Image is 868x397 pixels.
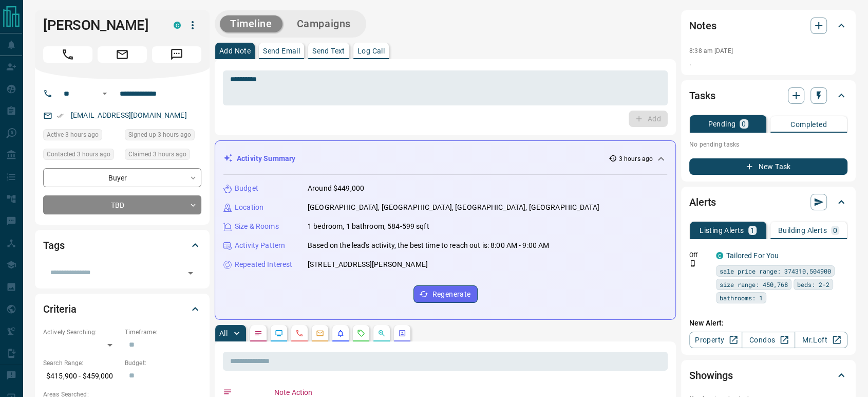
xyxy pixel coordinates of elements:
[43,129,120,143] div: Fri Aug 15 2025
[43,297,201,321] div: Criteria
[128,149,186,159] span: Claimed 3 hours ago
[183,266,198,280] button: Open
[689,318,847,329] p: New Alert:
[742,332,795,348] a: Condos
[689,260,696,267] svg: Push Notification Only
[295,329,304,337] svg: Calls
[312,47,345,55] p: Send Text
[237,153,295,164] p: Activity Summary
[689,137,847,152] p: No pending tasks
[128,130,191,140] span: Signed up 3 hours ago
[219,47,251,55] p: Add Note
[43,17,158,33] h1: [PERSON_NAME]
[43,168,201,187] div: Buyer
[43,237,64,254] h2: Tags
[263,47,300,55] p: Send Email
[308,221,429,232] p: 1 bedroom, 1 bathroom, 584-599 sqft
[98,46,147,63] span: Email
[56,112,64,119] svg: Email Verified
[43,195,201,214] div: TBD
[700,227,744,234] p: Listing Alerts
[235,259,292,270] p: Repeated Interest
[174,22,181,29] div: condos.ca
[797,279,829,290] span: beds: 2-2
[689,363,847,388] div: Showings
[689,47,733,55] p: 8:38 am [DATE]
[619,154,653,164] p: 3 hours ago
[308,259,428,270] p: [STREET_ADDRESS][PERSON_NAME]
[99,87,111,100] button: Open
[336,329,345,337] svg: Listing Alerts
[689,332,742,348] a: Property
[71,111,187,119] a: [EMAIL_ADDRESS][DOMAIN_NAME]
[43,358,120,368] p: Search Range:
[235,240,285,251] p: Activity Pattern
[125,129,201,143] div: Fri Aug 15 2025
[235,221,279,232] p: Size & Rooms
[778,227,827,234] p: Building Alerts
[220,15,282,32] button: Timeline
[125,328,201,337] p: Timeframe:
[689,367,733,384] h2: Showings
[43,368,120,385] p: $415,900 - $459,000
[254,329,262,337] svg: Notes
[357,329,365,337] svg: Requests
[43,233,201,258] div: Tags
[689,190,847,214] div: Alerts
[235,183,258,194] p: Budget
[795,332,847,348] a: Mr.Loft
[720,279,788,290] span: size range: 450,768
[689,158,847,175] button: New Task
[275,329,283,337] svg: Lead Browsing Activity
[125,149,201,163] div: Fri Aug 15 2025
[223,149,667,168] div: Activity Summary3 hours ago
[47,149,110,159] span: Contacted 3 hours ago
[726,251,779,260] a: Tailored For You
[308,202,599,213] p: [GEOGRAPHIC_DATA], [GEOGRAPHIC_DATA], [GEOGRAPHIC_DATA], [GEOGRAPHIC_DATA]
[43,328,120,337] p: Actively Searching:
[308,240,549,251] p: Based on the lead's activity, the best time to reach out is: 8:00 AM - 9:00 AM
[398,329,406,337] svg: Agent Actions
[219,330,228,337] p: All
[689,17,716,34] h2: Notes
[689,58,847,68] p: .
[689,13,847,38] div: Notes
[689,87,715,104] h2: Tasks
[716,252,723,259] div: condos.ca
[750,227,754,234] p: 1
[43,149,120,163] div: Fri Aug 15 2025
[287,15,361,32] button: Campaigns
[316,329,324,337] svg: Emails
[43,46,92,63] span: Call
[235,202,263,213] p: Location
[833,227,837,234] p: 0
[152,46,201,63] span: Message
[357,47,385,55] p: Log Call
[308,183,364,194] p: Around $449,000
[378,329,386,337] svg: Opportunities
[413,285,478,303] button: Regenerate
[720,293,763,303] span: bathrooms: 1
[708,120,735,128] p: Pending
[720,266,831,276] span: sale price range: 374310,504900
[43,301,77,317] h2: Criteria
[742,120,746,128] p: 0
[125,358,201,368] p: Budget:
[689,194,716,210] h2: Alerts
[47,130,99,140] span: Active 3 hours ago
[689,83,847,108] div: Tasks
[689,250,710,260] p: Off
[790,121,827,128] p: Completed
